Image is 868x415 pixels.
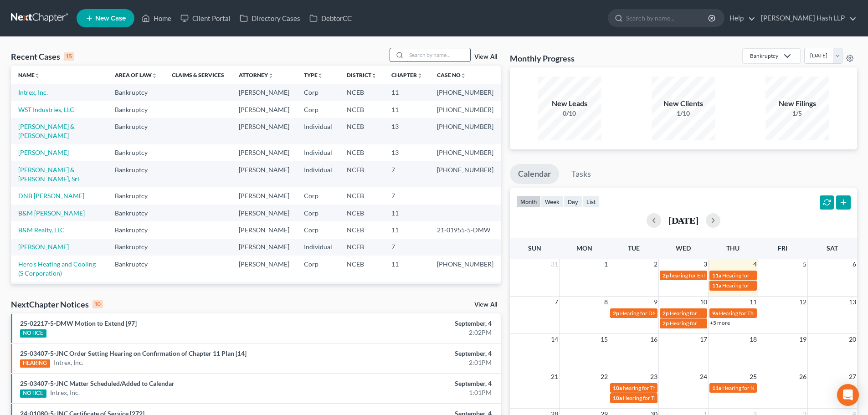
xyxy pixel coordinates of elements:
span: Hearing for The Little Mint, Inc. [623,395,697,401]
span: 2p [613,310,619,317]
a: Area of Lawunfold_more [115,72,157,78]
div: 1/10 [652,109,715,118]
td: NCEB [339,239,384,256]
span: 27 [848,371,857,382]
a: View All [474,302,497,308]
span: 26 [798,371,807,382]
a: 25-03407-5-JNC Order Setting Hearing on Confirmation of Chapter 11 Plan [14] [20,349,247,357]
td: 7 [384,187,430,204]
span: 15 [600,334,609,345]
i: unfold_more [268,73,273,78]
span: 2p [663,320,669,327]
td: [PHONE_NUMBER] [430,101,501,118]
a: View All [474,54,497,60]
a: WST Industries, LLC [18,106,74,113]
i: unfold_more [461,73,466,78]
span: 11a [712,384,721,391]
a: Attorneyunfold_more [239,72,273,78]
a: B&M [PERSON_NAME] [18,209,85,217]
div: NOTICE [20,329,46,338]
td: NCEB [339,221,384,238]
a: Directory Cases [235,10,305,26]
a: DebtorCC [305,10,356,26]
td: NCEB [339,84,384,101]
td: Corp [297,221,339,238]
span: Mon [576,244,592,252]
div: September, 4 [340,379,492,388]
td: 11 [384,84,430,101]
td: [PERSON_NAME] [231,205,297,221]
a: 25-02217-5-DMW Motion to Extend [97] [20,319,137,327]
span: 18 [749,334,758,345]
a: Hero's Heating and Cooling (S Corporation) [18,260,96,277]
div: Bankruptcy [750,52,778,60]
span: 25 [749,371,758,382]
span: 10a [613,395,622,401]
td: Individual [297,144,339,161]
span: 12 [798,297,807,307]
td: Bankruptcy [108,282,164,308]
td: NCEB [339,144,384,161]
div: New Filings [765,98,829,109]
span: Hearing for [670,310,697,317]
a: DNB [PERSON_NAME] [18,192,84,200]
td: Corp [297,84,339,101]
td: 7 [384,239,430,256]
td: NCEB [339,161,384,187]
span: 11a [712,282,721,289]
td: Corp [297,282,339,308]
a: Client Portal [176,10,235,26]
td: Bankruptcy [108,187,164,204]
a: Help [725,10,755,26]
span: 20 [848,334,857,345]
td: 11 [384,256,430,282]
td: Individual [297,239,339,256]
span: 11a [712,272,721,279]
td: Corp [297,256,339,282]
td: 11 [384,205,430,221]
span: Thu [726,244,740,252]
a: [PERSON_NAME] & [PERSON_NAME] [18,123,75,139]
div: 10 [92,300,103,308]
h2: [DATE] [668,215,699,225]
td: [PERSON_NAME] [231,221,297,238]
button: day [564,195,582,208]
div: HEARING [20,359,50,368]
button: month [516,195,541,208]
td: [PERSON_NAME] [231,256,297,282]
td: Corp [297,187,339,204]
span: 8 [603,297,609,307]
span: 22 [600,371,609,382]
td: NCEB [339,282,384,308]
input: Search by name... [626,10,709,26]
span: 23 [649,371,658,382]
a: Intrex, Inc. [50,388,80,397]
div: 15 [64,52,74,61]
span: 7 [554,297,559,307]
i: unfold_more [417,73,422,78]
span: Hearing for [670,320,697,327]
input: Search by name... [406,48,470,61]
td: 13 [384,144,430,161]
td: Bankruptcy [108,221,164,238]
span: 16 [649,334,658,345]
span: Hearing for The Little Mint, Inc. [719,310,793,317]
a: Intrex, Inc. [54,358,83,367]
td: NCEB [339,205,384,221]
a: Nameunfold_more [18,72,40,78]
span: 9 [653,297,658,307]
div: 2:02PM [340,328,492,337]
span: Wed [676,244,691,252]
div: Open Intercom Messenger [837,384,859,406]
span: 17 [699,334,708,345]
td: [PERSON_NAME] [231,282,297,308]
div: Recent Cases [11,51,74,62]
td: 13 [384,118,430,144]
i: unfold_more [318,73,323,78]
a: 25-03407-5-JNC Matter Scheduled/Added to Calendar [20,379,175,387]
i: unfold_more [35,73,40,78]
span: Fri [778,244,787,252]
a: Calendar [510,164,559,184]
td: NCEB [339,256,384,282]
td: NCEB [339,187,384,204]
